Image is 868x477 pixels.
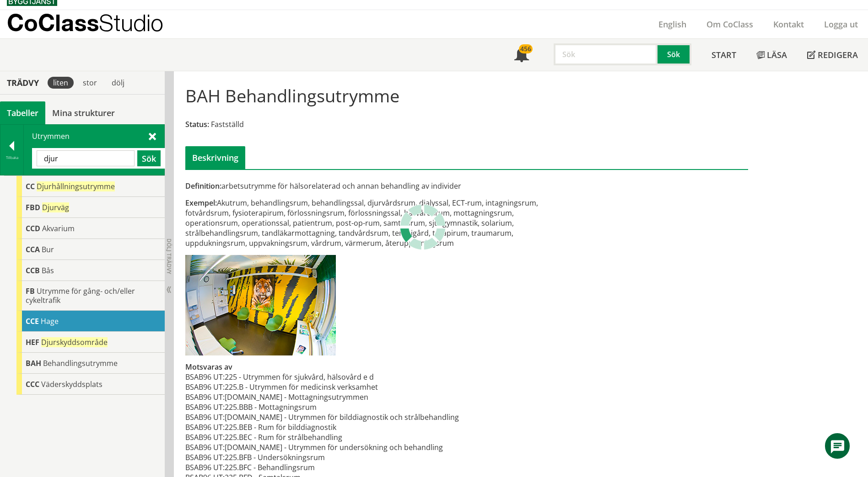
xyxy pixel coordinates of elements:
span: CCC [26,379,39,389]
td: [DOMAIN_NAME] - Utrymmen för undersökning och behandling [225,442,459,452]
td: 225.BEB - Rum för bilddiagnostik [225,422,459,432]
span: Start [712,49,736,60]
td: 225 - Utrymmen för sjukvård, hälsovård e d [225,372,459,382]
td: 225.B - Utrymmen för medicinsk verksamhet [225,382,459,392]
div: 456 [519,44,533,53]
td: BSAB96 UT: [185,422,225,432]
div: Gå till informationssidan för CoClass Studio [16,374,165,395]
td: BSAB96 UT: [185,372,225,382]
span: CCA [26,244,40,254]
td: 225.BFC - Behandlingsrum [225,462,459,472]
td: 225.BEC - Rum för strålbehandling [225,432,459,442]
span: Väderskyddsplats [41,379,102,389]
span: CCB [26,265,40,276]
div: Gå till informationssidan för CoClass Studio [16,239,165,260]
span: Fastställd [211,119,244,129]
span: Redigera [818,49,858,60]
td: BSAB96 UT: [185,432,225,442]
div: Gå till informationssidan för CoClass Studio [16,332,165,353]
a: Logga ut [814,19,868,30]
a: Läsa [746,39,797,71]
span: Studio [99,9,163,36]
div: liten [48,77,74,89]
input: Sök [554,43,658,65]
a: 456 [504,39,539,71]
a: English [648,19,696,30]
span: Behandlingsutrymme [43,358,118,368]
td: BSAB96 UT: [185,392,225,402]
button: Sök [658,43,691,65]
div: Gå till informationssidan för CoClass Studio [16,281,165,311]
div: Gå till informationssidan för CoClass Studio [16,197,165,218]
a: CoClassStudio [7,10,183,38]
span: CCD [26,223,40,233]
h1: BAH Behandlingsutrymme [185,85,399,106]
span: Definition: [185,181,221,191]
div: Utrymmen [24,125,164,175]
div: Akutrum, behandlingsrum, behandlingssal, djurvårdsrum, dialyssal, ECT-rum, intagningsrum, fotvård... [185,198,555,248]
span: Motsvaras av [185,362,232,372]
span: FBD [26,202,40,212]
a: Mina strukturer [45,101,122,124]
div: Gå till informationssidan för CoClass Studio [16,311,165,332]
span: HEF [26,337,39,347]
div: Gå till informationssidan för CoClass Studio [16,218,165,239]
span: Djurskyddsområde [41,337,108,347]
td: BSAB96 UT: [185,442,225,452]
span: FB [26,286,35,296]
td: [DOMAIN_NAME] - Utrymmen för bilddiagnostik och strålbehandling [225,412,459,422]
td: BSAB96 UT: [185,412,225,422]
span: Notifikationer [514,48,529,63]
span: CCE [26,316,39,326]
div: stor [77,77,102,89]
p: CoClass [7,17,163,28]
td: BSAB96 UT: [185,462,225,472]
div: Gå till informationssidan för CoClass Studio [16,353,165,374]
td: [DOMAIN_NAME] - Mottagningsutrymmen [225,392,459,402]
img: bah-behandlingsrum.jpg [185,255,336,355]
span: Hage [41,316,59,326]
td: 225.BFB - Undersökningsrum [225,452,459,462]
div: arbetsutrymme för hälsorelaterad och annan behandling av individer [185,181,555,191]
div: Gå till informationssidan för CoClass Studio [16,176,165,197]
div: Trädvy [2,78,44,88]
span: Djurväg [42,202,69,212]
span: Läsa [767,49,787,60]
td: 225.BBB - Mottagningsrum [225,402,459,412]
div: dölj [106,77,130,89]
input: Sök [37,150,135,166]
span: Bur [42,244,54,254]
span: Utrymme för gång- och/eller cykeltrafik [26,286,135,305]
img: Laddar [400,204,446,250]
a: Redigera [797,39,868,71]
div: Beskrivning [185,146,245,169]
button: Sök [137,150,161,166]
a: Start [701,39,746,71]
span: Djurhållningsutrymme [37,181,115,191]
span: Exempel: [185,198,217,208]
span: Status: [185,119,209,129]
span: Akvarium [42,223,75,233]
a: Om CoClass [696,19,763,30]
span: Bås [42,265,54,276]
a: Kontakt [763,19,814,30]
td: BSAB96 UT: [185,382,225,392]
div: Gå till informationssidan för CoClass Studio [16,260,165,281]
span: Dölj trädvy [165,238,173,274]
span: CC [26,181,35,191]
td: BSAB96 UT: [185,452,225,462]
span: Stäng sök [149,131,156,141]
td: BSAB96 UT: [185,402,225,412]
div: Tillbaka [0,154,23,161]
span: BAH [26,358,41,368]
